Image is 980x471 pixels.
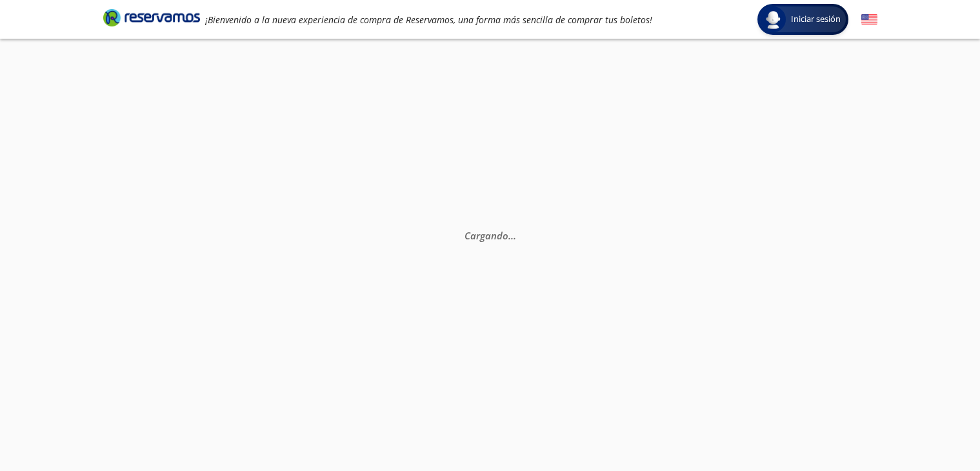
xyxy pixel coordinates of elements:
[514,229,516,242] span: .
[511,229,514,242] span: .
[103,8,200,31] a: Brand Logo
[465,229,516,242] em: Cargando
[508,229,511,242] span: .
[786,13,846,26] span: Iniciar sesión
[861,12,877,28] button: English
[205,14,652,26] em: ¡Bienvenido a la nueva experiencia de compra de Reservamos, una forma más sencilla de comprar tus...
[103,8,200,27] i: Brand Logo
